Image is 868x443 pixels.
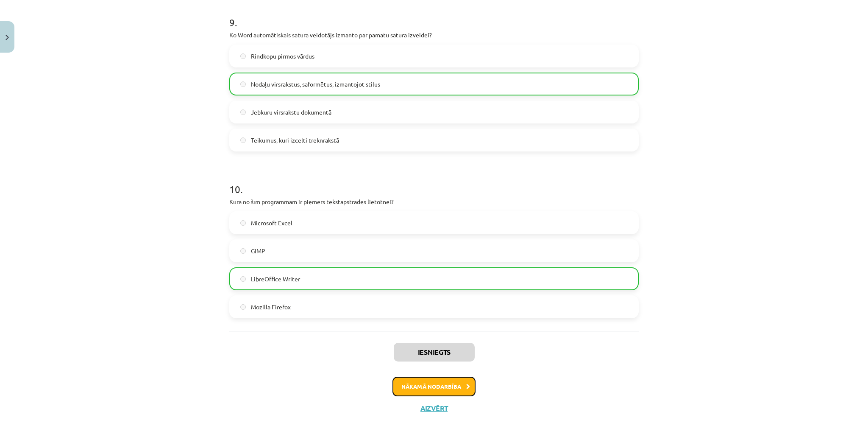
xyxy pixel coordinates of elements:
span: Mozilla Firefox [251,303,291,311]
span: Microsoft Excel [251,219,292,227]
button: Nākamā nodarbība [392,377,476,396]
h1: 10 . [229,168,639,195]
span: Rindkopu pirmos vārdus [251,52,314,61]
input: Rindkopu pirmos vārdus [240,53,246,59]
input: GIMP [240,248,246,254]
input: Microsoft Excel [240,220,246,226]
h1: 9 . [229,2,639,28]
button: Iesniegts [394,343,475,362]
span: Nodaļu virsrakstus, saformētus, izmantojot stilus [251,80,380,89]
input: LibreOffice Writer [240,276,246,282]
span: LibreOffice Writer [251,275,300,283]
input: Nodaļu virsrakstus, saformētus, izmantojot stilus [240,81,246,87]
span: Teikumus, kuri izcelti treknrakstā [251,136,339,145]
img: icon-close-lesson-0947bae3869378f0d4975bcd49f059093ad1ed9edebbc8119c70593378902aed.svg [6,35,9,40]
p: Kura no šīm programmām ir piemērs tekstapstrādes lietotnei? [229,197,639,206]
input: Jebkuru virsrakstu dokumentā [240,109,246,115]
input: Mozilla Firefox [240,304,246,310]
button: Aizvērt [418,404,450,412]
input: Teikumus, kuri izcelti treknrakstā [240,137,246,143]
p: Ko Word automātiskais satura veidotājs izmanto par pamatu satura izveidei? [229,31,639,39]
span: GIMP [251,247,265,255]
span: Jebkuru virsrakstu dokumentā [251,108,331,117]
